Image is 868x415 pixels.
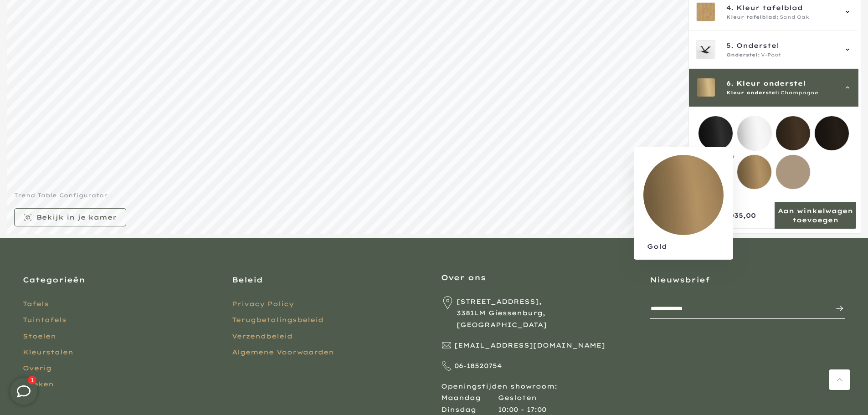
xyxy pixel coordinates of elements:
h3: Over ons [441,272,637,282]
span: 06-18520754 [454,360,502,372]
button: Inschrijven [826,299,844,318]
a: Algemene Voorwaarden [232,348,334,356]
a: Tuintafels [23,316,67,324]
span: [STREET_ADDRESS], 3381LM Giessenburg, [GEOGRAPHIC_DATA] [457,296,636,331]
span: [EMAIL_ADDRESS][DOMAIN_NAME] [454,340,605,351]
a: Kleurstalen [23,348,73,356]
a: Terugbetalingsbeleid [232,316,324,324]
a: Verzendbeleid [232,332,293,340]
iframe: toggle-frame [1,369,46,414]
h3: Nieuwsbrief [650,275,845,285]
a: Tafels [23,300,49,308]
h3: Beleid [232,275,427,285]
h3: Categorieën [23,275,218,285]
div: Gesloten [498,392,537,404]
a: Terug naar boven [829,369,850,390]
a: Overig [23,364,51,372]
a: Privacy Policy [232,300,294,308]
span: Inschrijven [826,303,844,314]
a: Stoelen [23,332,56,340]
div: Maandag [441,392,498,404]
